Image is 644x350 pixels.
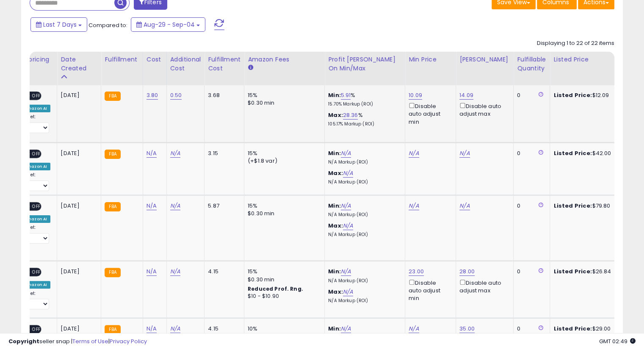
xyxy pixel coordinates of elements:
[110,337,147,345] a: Privacy Policy
[131,17,205,32] button: Aug-29 - Sep-04
[409,325,419,333] a: N/A
[30,17,87,32] button: Last 7 Days
[328,91,341,99] b: Min:
[328,111,343,119] b: Max:
[248,157,318,165] div: (+$1.8 var)
[61,150,94,157] div: [DATE]
[43,20,77,29] span: Last 7 Days
[459,267,475,276] a: 28.00
[553,55,627,64] div: Listed Price
[328,288,343,296] b: Max:
[537,39,614,47] div: Displaying 1 to 22 of 22 items
[409,267,424,276] a: 23.00
[328,169,343,177] b: Max:
[553,325,624,333] div: $29.00
[517,202,543,210] div: 0
[88,21,127,29] span: Compared to:
[459,91,473,100] a: 14.09
[248,210,318,217] div: $0.30 min
[30,269,43,276] span: OFF
[409,149,419,158] a: N/A
[21,281,50,289] div: Amazon AI
[553,202,592,210] b: Listed Price:
[553,91,592,99] b: Listed Price:
[248,150,318,157] div: 15%
[341,91,351,100] a: 5.91
[409,101,449,126] div: Disable auto adjust min
[208,268,238,275] div: 4.15
[325,52,405,85] th: The percentage added to the cost of goods (COGS) that forms the calculator for Min & Max prices.
[30,92,43,100] span: OFF
[343,169,353,178] a: N/A
[328,111,398,127] div: %
[21,172,50,191] div: Preset:
[248,325,318,333] div: 10%
[146,91,158,100] a: 3.80
[208,92,238,99] div: 3.68
[208,325,238,333] div: 4.15
[248,202,318,210] div: 15%
[409,202,419,210] a: N/A
[599,337,636,345] span: 2025-09-12 02:49 GMT
[21,105,50,112] div: Amazon AI
[8,338,147,346] div: seller snap | |
[61,92,94,99] div: [DATE]
[517,55,546,73] div: Fulfillable Quantity
[208,202,238,210] div: 5.87
[343,288,353,296] a: N/A
[248,268,318,275] div: 15%
[21,114,50,133] div: Preset:
[459,278,507,294] div: Disable auto adjust max
[21,291,50,310] div: Preset:
[517,92,543,99] div: 0
[61,268,94,275] div: [DATE]
[328,298,398,304] p: N/A Markup (ROI)
[553,92,624,99] div: $12.09
[61,202,94,210] div: [DATE]
[30,203,43,210] span: OFF
[248,64,253,72] small: Amazon Fees.
[328,325,341,333] b: Min:
[146,325,157,333] a: N/A
[553,202,624,210] div: $79.80
[328,149,341,157] b: Min:
[170,149,180,158] a: N/A
[105,55,139,64] div: Fulfillment
[517,325,543,333] div: 0
[8,337,39,345] strong: Copyright
[248,99,318,107] div: $0.30 min
[328,202,341,210] b: Min:
[61,325,94,333] div: [DATE]
[459,202,470,210] a: N/A
[170,325,180,333] a: N/A
[144,20,195,29] span: Aug-29 - Sep-04
[328,179,398,185] p: N/A Markup (ROI)
[105,325,120,334] small: FBA
[341,202,351,210] a: N/A
[170,202,180,210] a: N/A
[61,55,97,73] div: Date Created
[146,267,157,276] a: N/A
[409,55,452,64] div: Min Price
[409,91,422,100] a: 10.09
[72,337,108,345] a: Terms of Use
[328,212,398,218] p: N/A Markup (ROI)
[105,150,120,159] small: FBA
[328,121,398,127] p: 105.17% Markup (ROI)
[328,267,341,275] b: Min:
[341,325,351,333] a: N/A
[170,91,182,100] a: 0.50
[517,268,543,275] div: 0
[248,92,318,99] div: 15%
[21,163,50,170] div: Amazon AI
[343,222,353,230] a: N/A
[553,325,592,333] b: Listed Price:
[459,325,475,333] a: 35.00
[208,55,240,73] div: Fulfillment Cost
[248,55,321,64] div: Amazon Fees
[553,149,592,157] b: Listed Price:
[409,278,449,303] div: Disable auto adjust min
[248,293,318,300] div: $10 - $10.90
[343,111,358,119] a: 28.36
[21,215,50,223] div: Amazon AI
